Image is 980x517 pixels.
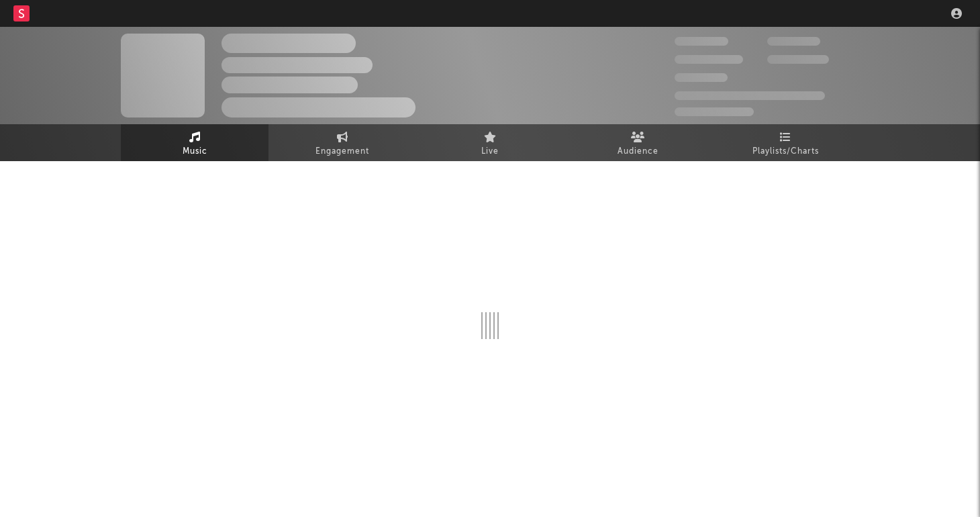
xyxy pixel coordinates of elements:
span: 50,000,000 Monthly Listeners [675,91,825,100]
span: Live [481,144,499,160]
span: Audience [618,144,658,160]
span: Jump Score: 85.0 [675,107,754,116]
a: Music [121,124,268,161]
span: Music [183,144,207,160]
a: Playlists/Charts [712,124,859,161]
span: Engagement [315,144,369,160]
span: 1,000,000 [767,55,829,64]
a: Live [416,124,564,161]
span: 300,000 [675,37,728,46]
a: Audience [564,124,712,161]
span: 100,000 [675,73,728,82]
span: 100,000 [767,37,820,46]
span: Playlists/Charts [752,144,819,160]
span: 50,000,000 [675,55,743,64]
a: Engagement [268,124,416,161]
